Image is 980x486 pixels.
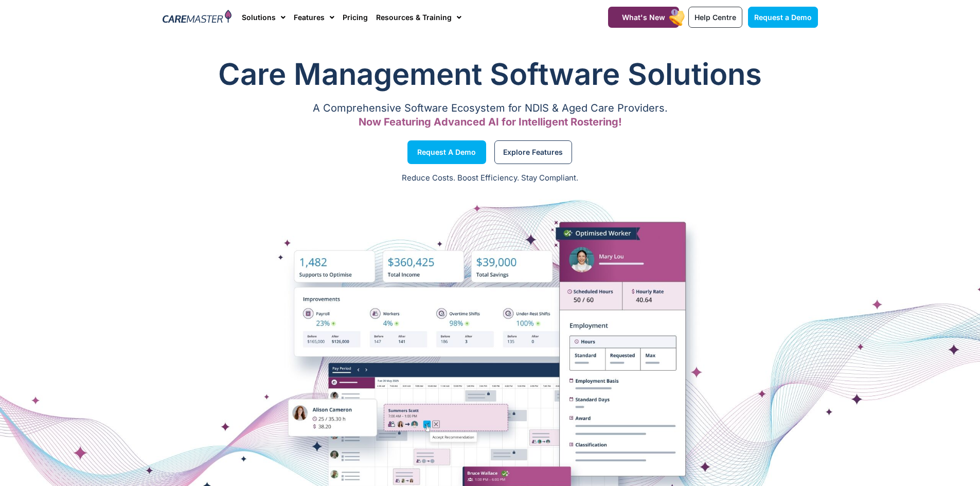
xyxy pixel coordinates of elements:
span: Help Centre [694,13,736,22]
a: What's New [608,7,679,28]
h1: Care Management Software Solutions [163,53,818,95]
img: CareMaster Logo [163,10,232,25]
p: Reduce Costs. Boost Efficiency. Stay Compliant. [6,172,974,184]
span: Request a Demo [754,13,812,22]
a: Request a Demo [748,7,818,28]
a: Request a Demo [407,140,486,164]
span: Explore Features [503,150,563,155]
span: What's New [622,13,665,22]
p: A Comprehensive Software Ecosystem for NDIS & Aged Care Providers. [163,105,818,112]
span: Request a Demo [417,150,476,155]
span: Now Featuring Advanced AI for Intelligent Rostering! [359,116,622,128]
a: Help Centre [688,7,742,28]
a: Explore Features [494,140,572,164]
